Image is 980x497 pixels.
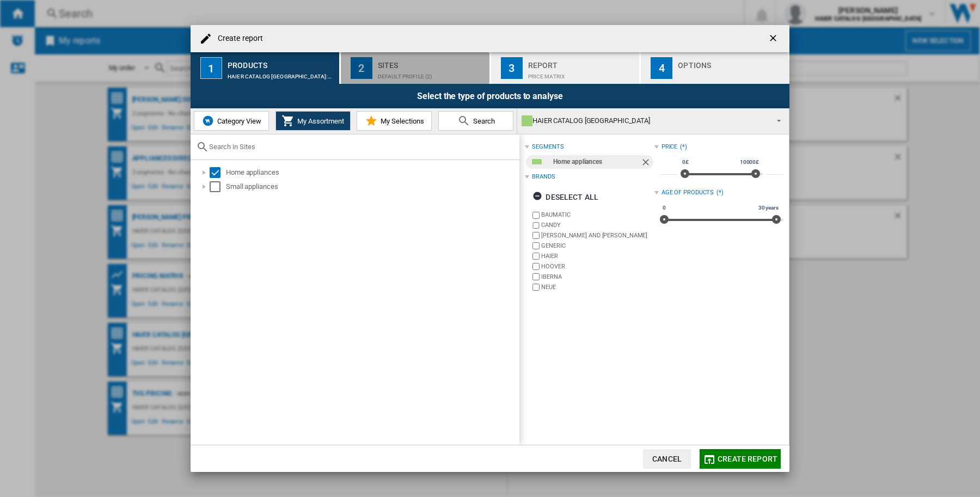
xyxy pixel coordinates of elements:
div: Price Matrix [528,68,635,79]
input: brand.name [532,242,540,249]
span: Search [470,117,495,125]
button: Create report [700,449,781,469]
div: HAIER CATALOG [GEOGRAPHIC_DATA]:Home appliances [228,68,335,79]
span: Category View [215,117,261,125]
input: brand.name [532,253,540,260]
h4: Create report [212,33,263,44]
div: 2 [351,57,372,79]
span: My Selections [378,117,424,125]
label: NEUE [541,283,654,291]
button: 1 Products HAIER CATALOG [GEOGRAPHIC_DATA]:Home appliances [191,52,340,84]
span: Create report [718,455,777,463]
div: Sites [378,57,485,68]
button: Cancel [643,449,691,469]
div: Select the type of products to analyse [191,84,789,108]
ng-md-icon: getI18NText('BUTTONS.CLOSE_DIALOG') [768,33,781,46]
input: brand.name [532,212,540,219]
div: Products [228,57,335,68]
div: Options [678,57,785,68]
input: brand.name [532,232,540,239]
span: 0£ [681,158,690,167]
div: Age of products [661,188,714,197]
label: BAUMATIC [541,211,654,219]
span: 0 [661,204,667,212]
button: getI18NText('BUTTONS.CLOSE_DIALOG') [763,28,785,50]
button: Search [438,111,513,131]
div: 4 [651,57,672,79]
div: Deselect all [532,187,598,207]
div: Small appliances [226,181,518,192]
label: HOOVER [541,262,654,271]
button: 4 Options [641,52,789,84]
md-checkbox: Select [210,181,226,192]
div: 1 [200,57,222,79]
button: Category View [194,111,269,131]
div: Default profile (2) [378,68,485,79]
button: My Selections [357,111,432,131]
button: Deselect all [529,187,602,207]
div: segments [532,143,563,151]
input: brand.name [532,284,540,291]
input: Search in Sites [209,143,514,151]
div: HAIER CATALOG [GEOGRAPHIC_DATA] [522,113,767,128]
div: Report [528,57,635,68]
input: brand.name [532,263,540,270]
label: [PERSON_NAME] AND [PERSON_NAME] [541,231,654,240]
img: wiser-icon-blue.png [201,114,215,127]
label: HAIER [541,252,654,260]
div: Home appliances [226,167,518,178]
md-checkbox: Select [210,167,226,178]
div: Brands [532,173,555,181]
span: My Assortment [295,117,344,125]
span: 10000£ [738,158,761,167]
div: Home appliances [553,155,640,169]
div: Price [661,143,678,151]
label: IBERNA [541,273,654,281]
div: 3 [501,57,523,79]
button: 3 Report Price Matrix [491,52,641,84]
span: 30 years [757,204,780,212]
button: My Assortment [275,111,351,131]
button: 2 Sites Default profile (2) [341,52,491,84]
input: brand.name [532,273,540,280]
label: GENERIC [541,242,654,250]
label: CANDY [541,221,654,229]
input: brand.name [532,222,540,229]
ng-md-icon: Remove [640,157,653,170]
